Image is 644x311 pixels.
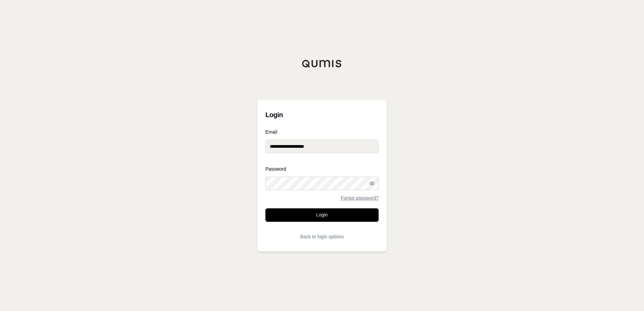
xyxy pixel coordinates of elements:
button: Back to login options [265,230,379,243]
img: Qumis [302,60,342,68]
a: Forgot password? [341,196,379,200]
h3: Login [265,108,379,122]
label: Email [265,130,379,134]
button: Login [265,208,379,222]
label: Password [265,167,379,171]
